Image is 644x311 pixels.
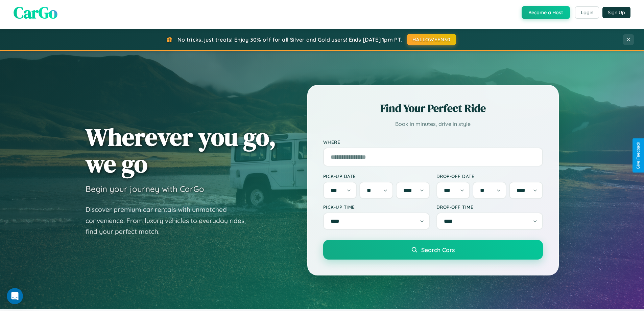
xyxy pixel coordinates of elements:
label: Pick-up Date [323,173,430,179]
label: Drop-off Time [436,204,543,210]
button: Login [575,6,599,19]
label: Drop-off Date [436,173,543,179]
span: CarGo [14,1,57,24]
button: Become a Host [522,6,570,19]
h1: Wherever you go, we go [86,124,276,177]
p: Book in minutes, drive in style [323,119,543,129]
label: Where [323,139,543,145]
button: HALLOWEEN30 [407,34,456,45]
div: Give Feedback [636,142,641,169]
span: No tricks, just treats! Enjoy 30% off for all Silver and Gold users! Ends [DATE] 1pm PT. [177,36,402,43]
span: Search Cars [421,246,455,253]
button: Search Cars [323,240,543,260]
label: Pick-up Time [323,204,430,210]
h3: Begin your journey with CarGo [86,184,204,194]
iframe: Intercom live chat [7,288,23,304]
p: Discover premium car rentals with unmatched convenience. From luxury vehicles to everyday rides, ... [86,204,255,237]
h2: Find Your Perfect Ride [323,101,543,116]
button: Sign Up [602,7,630,18]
